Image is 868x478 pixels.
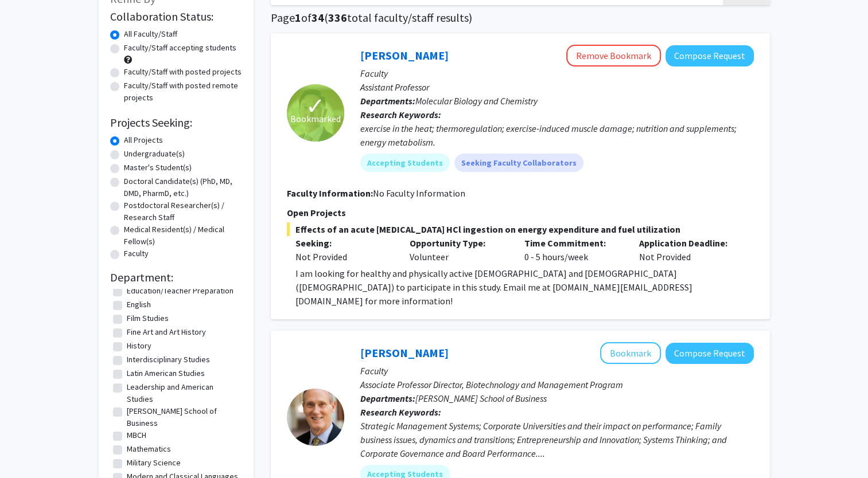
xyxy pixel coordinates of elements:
[127,443,171,455] label: Mathematics
[600,342,661,364] button: Add William Donaldson to Bookmarks
[127,354,210,366] label: Interdisciplinary Studies
[127,429,146,441] label: MBCH
[110,116,242,130] h2: Projects Seeking:
[360,364,754,378] p: Faculty
[295,267,754,308] p: I am looking for healthy and physically active [DEMOGRAPHIC_DATA] and [DEMOGRAPHIC_DATA] ([DEMOGR...
[290,112,341,126] span: Bookmarked
[124,42,236,54] label: Faculty/Staff accepting students
[124,162,192,174] label: Master's Student(s)
[312,10,324,25] span: 34
[124,28,177,40] label: All Faculty/Staff
[665,45,754,66] button: Compose Request to Zidong Li
[360,393,415,404] b: Departments:
[127,405,239,429] label: [PERSON_NAME] School of Business
[124,134,163,146] label: All Projects
[360,154,450,172] mat-chip: Accepting Students
[124,248,149,260] label: Faculty
[127,326,206,338] label: Fine Art and Art History
[401,236,516,264] div: Volunteer
[360,406,441,418] b: Research Keywords:
[360,66,754,80] p: Faculty
[360,48,449,62] a: [PERSON_NAME]
[295,236,393,250] p: Seeking:
[127,285,233,297] label: Education/Teacher Preparation
[415,393,547,404] span: [PERSON_NAME] School of Business
[410,236,507,250] p: Opportunity Type:
[328,10,347,25] span: 336
[127,312,169,324] label: Film Studies
[287,206,754,220] p: Open Projects
[9,426,49,469] iframe: Chat
[124,80,242,104] label: Faculty/Staff with posted remote projects
[271,11,770,25] h1: Page of ( total faculty/staff results)
[287,222,754,236] span: Effects of an acute [MEDICAL_DATA] HCl ingestion on energy expenditure and fuel utilization
[516,236,630,264] div: 0 - 5 hours/week
[360,109,441,120] b: Research Keywords:
[127,381,239,405] label: Leadership and American Studies
[373,187,465,199] span: No Faculty Information
[566,45,661,66] button: Remove Bookmark
[127,299,151,311] label: English
[454,154,583,172] mat-chip: Seeking Faculty Collaborators
[287,187,373,199] b: Faculty Information:
[360,378,754,391] p: Associate Professor Director, Biotechnology and Management Program
[124,224,242,248] label: Medical Resident(s) / Medical Fellow(s)
[124,175,242,199] label: Doctoral Candidate(s) (PhD, MD, DMD, PharmD, etc.)
[110,271,242,284] h2: Department:
[124,199,242,224] label: Postdoctoral Researcher(s) / Research Staff
[124,66,242,78] label: Faculty/Staff with posted projects
[360,122,754,149] div: exercise in the heat; thermoregulation; exercise-induced muscle damage; nutrition and supplements...
[110,10,242,23] h2: Collaboration Status:
[124,148,185,160] label: Undergraduate(s)
[295,10,301,25] span: 1
[127,367,205,379] label: Latin American Studies
[360,80,754,94] p: Assistant Professor
[306,100,325,112] span: ✓
[295,250,393,264] div: Not Provided
[127,340,151,352] label: History
[127,457,181,469] label: Military Science
[360,95,415,107] b: Departments:
[360,346,449,360] a: [PERSON_NAME]
[665,343,754,364] button: Compose Request to William Donaldson
[639,236,737,250] p: Application Deadline:
[415,95,538,107] span: Molecular Biology and Chemistry
[360,419,754,460] div: Strategic Management Systems; Corporate Universities and their impact on performance; Family busi...
[524,236,622,250] p: Time Commitment:
[630,236,745,264] div: Not Provided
